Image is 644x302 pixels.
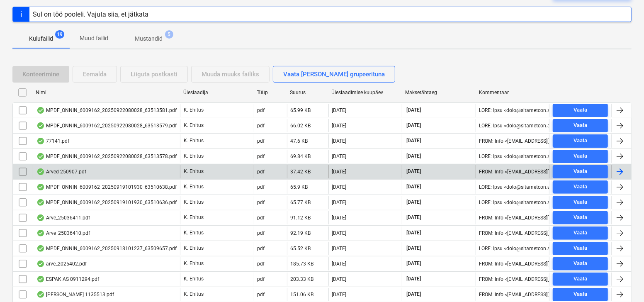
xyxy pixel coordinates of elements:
[36,245,177,252] div: MPDF_ONNIN_6009162_20250918101237_63509657.pdf
[332,107,347,113] div: [DATE]
[553,180,608,194] button: Vaata
[574,105,587,115] div: Vaata
[36,291,114,298] div: [PERSON_NAME] 1135513.pdf
[36,276,45,283] div: Andmed failist loetud
[258,215,265,221] div: pdf
[184,183,204,190] p: K. Ehitus
[406,122,422,129] span: [DATE]
[553,257,608,270] button: Vaata
[332,169,347,175] div: [DATE]
[36,291,45,298] div: Andmed failist loetud
[258,169,265,175] div: pdf
[406,214,422,221] span: [DATE]
[332,261,347,267] div: [DATE]
[135,34,163,43] p: Mustandid
[406,183,422,190] span: [DATE]
[258,107,265,113] div: pdf
[36,153,177,160] div: MPDF_ONNIN_6009162_20250922080028_63513578.pdf
[291,276,314,282] div: 203.33 KB
[406,291,422,298] span: [DATE]
[258,230,265,236] div: pdf
[603,262,644,302] div: Vestlusvidin
[36,107,177,114] div: MPDF_ONNIN_6009162_20250922080028_63513581.pdf
[553,150,608,163] button: Vaata
[406,107,422,114] span: [DATE]
[553,104,608,117] button: Vaata
[553,226,608,240] button: Vaata
[406,168,422,175] span: [DATE]
[258,261,265,267] div: pdf
[258,200,265,205] div: pdf
[406,260,422,267] span: [DATE]
[36,138,45,144] div: Andmed failist loetud
[553,119,608,132] button: Vaata
[574,290,587,299] div: Vaata
[332,276,347,282] div: [DATE]
[36,168,45,175] div: Andmed failist loetud
[36,214,90,221] div: Arve_25036411.pdf
[291,246,311,251] div: 65.52 KB
[291,261,314,267] div: 185.73 KB
[184,153,204,160] p: K. Ehitus
[36,199,45,206] div: Andmed failist loetud
[184,245,204,252] p: K. Ehitus
[291,169,311,175] div: 37.42 KB
[406,199,422,206] span: [DATE]
[36,153,45,160] div: Andmed failist loetud
[574,274,587,284] div: Vaata
[258,123,265,129] div: pdf
[332,200,347,205] div: [DATE]
[184,199,204,206] p: K. Ehitus
[36,184,45,190] div: Andmed failist loetud
[332,230,347,236] div: [DATE]
[291,123,311,129] div: 66.02 KB
[36,261,87,267] div: arve_2025402.pdf
[36,90,177,95] div: Nimi
[553,196,608,209] button: Vaata
[291,138,308,144] div: 47.6 KB
[258,184,265,190] div: pdf
[184,229,204,236] p: K. Ehitus
[29,34,53,43] p: Kulufailid
[258,292,265,297] div: pdf
[36,138,69,144] div: 77141.pdf
[574,167,587,176] div: Vaata
[553,273,608,286] button: Vaata
[405,90,472,95] div: Maksetähtaeg
[553,134,608,148] button: Vaata
[36,107,45,114] div: Andmed failist loetud
[553,288,608,301] button: Vaata
[184,291,204,298] p: K. Ehitus
[184,260,204,267] p: K. Ehitus
[406,153,422,160] span: [DATE]
[406,137,422,144] span: [DATE]
[291,292,314,297] div: 151.06 KB
[332,184,347,190] div: [DATE]
[574,197,587,207] div: Vaata
[406,275,422,283] span: [DATE]
[273,66,395,83] button: Vaata [PERSON_NAME] grupeerituna
[479,90,546,95] div: Kommentaar
[36,214,45,221] div: Andmed failist loetud
[291,107,311,113] div: 65.99 KB
[291,200,311,205] div: 65.77 KB
[332,123,347,129] div: [DATE]
[553,165,608,178] button: Vaata
[183,90,250,95] div: Üleslaadija
[291,153,311,159] div: 69.84 KB
[574,259,587,268] div: Vaata
[574,121,587,130] div: Vaata
[574,244,587,253] div: Vaata
[553,211,608,224] button: Vaata
[165,30,173,39] span: 5
[36,122,45,129] div: Andmed failist loetud
[553,242,608,255] button: Vaata
[36,184,177,190] div: MPDF_ONNIN_6009162_20250919101930_63510638.pdf
[33,10,148,18] div: Sul on töö pooleli. Vajuta siia, et jätkata
[332,90,399,95] div: Üleslaadimise kuupäev
[290,90,325,95] div: Suurus
[184,122,204,129] p: K. Ehitus
[574,136,587,146] div: Vaata
[332,138,347,144] div: [DATE]
[184,214,204,221] p: K. Ehitus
